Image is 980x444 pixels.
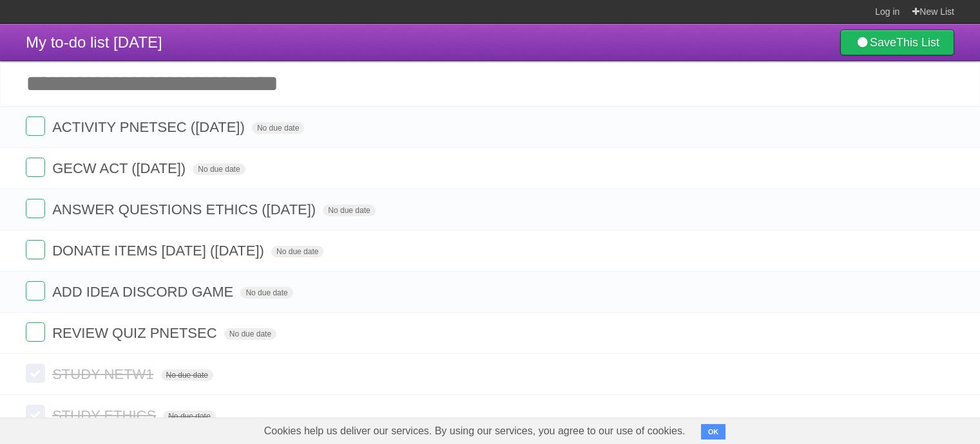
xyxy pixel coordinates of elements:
[26,240,45,259] label: Done
[896,36,939,49] b: This List
[252,122,304,134] span: No due date
[163,411,215,422] span: No due date
[26,322,45,342] label: Done
[251,418,698,444] span: Cookies help us deliver our services. By using our services, you agree to our use of cookies.
[26,281,45,301] label: Done
[52,325,220,341] span: REVIEW QUIZ PNETSEC
[52,366,157,382] span: STUDY NETW1
[52,407,159,423] span: STUDY ETHICS
[52,160,189,176] span: GECW ACT ([DATE])
[323,205,375,216] span: No due date
[701,424,726,439] button: OK
[240,287,293,299] span: No due date
[26,199,45,218] label: Done
[26,405,45,424] label: Done
[840,30,954,55] a: SaveThis List
[271,246,323,257] span: No due date
[26,33,162,51] span: My to-do list [DATE]
[52,243,267,259] span: DONATE ITEMS [DATE] ([DATE])
[26,158,45,177] label: Done
[52,284,236,300] span: ADD IDEA DISCORD GAME
[52,201,319,217] span: ANSWER QUESTIONS ETHICS ([DATE])
[193,163,245,175] span: No due date
[52,119,248,135] span: ACTIVITY PNETSEC ([DATE])
[161,369,213,381] span: No due date
[26,364,45,383] label: Done
[26,116,45,136] label: Done
[224,328,276,340] span: No due date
